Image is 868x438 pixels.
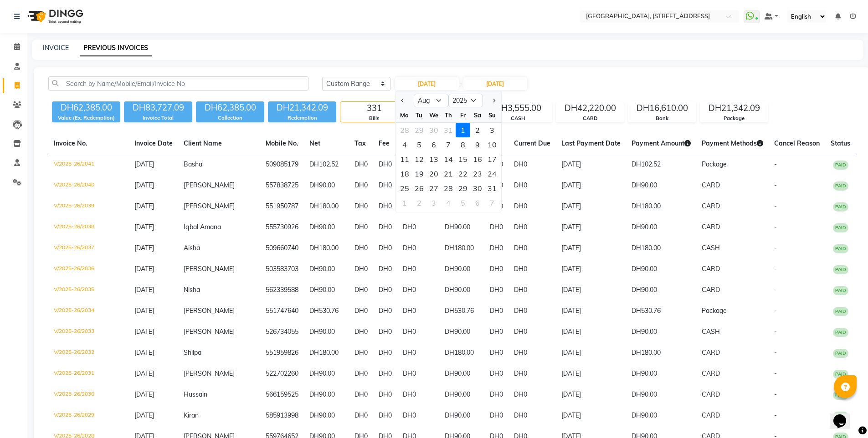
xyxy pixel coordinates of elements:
[426,166,441,181] div: Wednesday, August 20, 2025
[184,265,235,273] span: [PERSON_NAME]
[702,265,720,273] span: CARD
[397,196,412,210] div: Monday, September 1, 2025
[470,152,485,166] div: Saturday, August 16, 2025
[774,286,777,294] span: -
[702,327,720,336] span: CASH
[489,93,497,108] button: Next month
[397,238,439,259] td: DH0
[508,301,556,322] td: DH0
[349,175,373,196] td: DH0
[556,238,626,259] td: [DATE]
[508,342,556,363] td: DH0
[184,348,201,357] span: Shilpa
[833,265,848,274] span: PAID
[774,223,777,231] span: -
[397,137,412,152] div: 4
[833,181,848,191] span: PAID
[470,166,485,181] div: 23
[441,181,456,196] div: Thursday, August 28, 2025
[426,108,441,122] div: We
[470,137,485,152] div: Saturday, August 9, 2025
[441,108,456,122] div: Th
[426,181,441,196] div: 27
[373,363,397,384] td: DH0
[556,217,626,238] td: [DATE]
[833,328,848,337] span: PAID
[260,322,304,342] td: 526734055
[268,101,336,114] div: DH21,342.09
[260,280,304,301] td: 562339588
[134,244,154,252] span: [DATE]
[426,196,441,210] div: Wednesday, September 3, 2025
[48,301,129,322] td: V/2025-26/2034
[184,139,222,147] span: Client Name
[628,115,696,122] div: Bank
[556,175,626,196] td: [DATE]
[833,286,848,295] span: PAID
[626,238,696,259] td: DH180.00
[439,301,484,322] td: DH530.76
[456,196,470,210] div: 5
[412,196,426,210] div: Tuesday, September 2, 2025
[412,152,426,166] div: 12
[702,244,720,252] span: CASH
[397,166,412,181] div: 18
[470,181,485,196] div: Saturday, August 30, 2025
[184,327,235,336] span: [PERSON_NAME]
[702,160,727,168] span: Package
[48,217,129,238] td: V/2025-26/2038
[514,139,550,147] span: Current Due
[412,137,426,152] div: 5
[484,238,508,259] td: DH0
[124,114,192,122] div: Invoice Total
[439,280,484,301] td: DH90.00
[48,322,129,342] td: V/2025-26/2033
[373,154,397,176] td: DH0
[184,223,221,231] span: Iqbal Amana
[484,280,508,301] td: DH0
[349,238,373,259] td: DH0
[484,115,552,122] div: CASH
[52,114,120,122] div: Value (Ex. Redemption)
[556,342,626,363] td: [DATE]
[484,259,508,280] td: DH0
[304,259,349,280] td: DH90.00
[508,217,556,238] td: DH0
[340,102,408,115] div: 331
[134,160,154,168] span: [DATE]
[260,217,304,238] td: 555730926
[48,342,129,363] td: V/2025-26/2032
[484,301,508,322] td: DH0
[556,115,624,122] div: CARD
[556,322,626,342] td: [DATE]
[373,175,397,196] td: DH0
[441,166,456,181] div: 21
[134,348,154,357] span: [DATE]
[556,102,624,115] div: DH42,220.00
[456,166,470,181] div: Friday, August 22, 2025
[134,369,154,378] span: [DATE]
[484,217,508,238] td: DH0
[774,369,777,378] span: -
[628,102,696,115] div: DH16,610.00
[456,137,470,152] div: Friday, August 8, 2025
[441,123,456,137] div: Thursday, July 31, 2025
[399,93,407,108] button: Previous month
[485,123,499,137] div: 3
[485,196,499,210] div: 7
[508,175,556,196] td: DH0
[470,166,485,181] div: Saturday, August 23, 2025
[304,342,349,363] td: DH180.00
[397,181,412,196] div: Monday, August 25, 2025
[441,123,456,137] div: 31
[702,307,727,315] span: Package
[439,363,484,384] td: DH90.00
[702,223,720,231] span: CARD
[260,301,304,322] td: 551747640
[397,137,412,152] div: Monday, August 4, 2025
[702,181,720,189] span: CARD
[134,181,154,189] span: [DATE]
[134,286,154,294] span: [DATE]
[373,301,397,322] td: DH0
[414,94,448,107] select: Select month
